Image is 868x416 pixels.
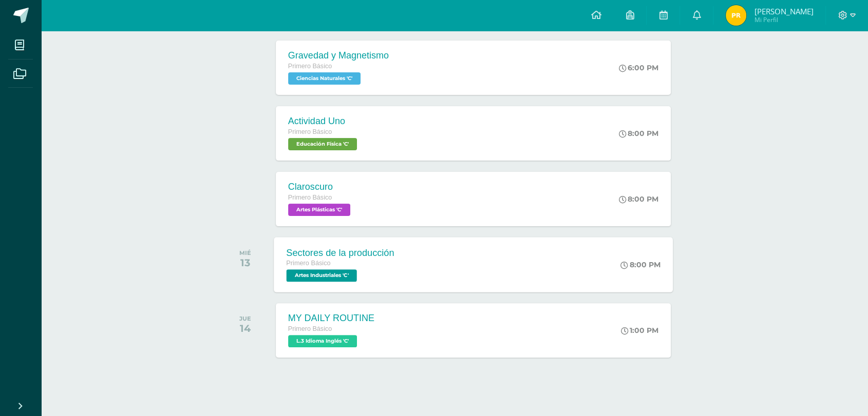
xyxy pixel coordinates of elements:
[288,63,332,70] span: Primero Básico
[619,63,658,72] div: 6:00 PM
[288,182,353,192] div: Claroscuro
[288,313,374,324] div: MY DAILY ROUTINE
[288,194,332,201] span: Primero Básico
[239,322,251,334] div: 14
[286,260,330,267] span: Primero Básico
[239,315,251,322] div: JUE
[288,50,389,61] div: Gravedad y Magnetismo
[288,72,361,85] span: Ciencias Naturales 'C'
[754,6,813,16] span: [PERSON_NAME]
[288,128,332,135] span: Primero Básico
[620,260,661,269] div: 8:00 PM
[754,15,813,24] span: Mi Perfil
[619,129,658,138] div: 8:00 PM
[239,249,251,256] div: MIÉ
[619,194,658,204] div: 8:00 PM
[288,116,360,127] div: Actividad Uno
[288,204,350,216] span: Artes Plásticas 'C'
[621,326,658,335] div: 1:00 PM
[726,5,746,26] img: 9fba9d11a7903b8342c4049e560ae2eb.png
[239,256,251,269] div: 13
[288,325,332,332] span: Primero Básico
[286,269,356,282] span: Artes Industriales 'C'
[288,138,357,150] span: Educación Física 'C'
[288,335,357,347] span: L.3 Idioma Inglés 'C'
[286,247,394,258] div: Sectores de la producción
